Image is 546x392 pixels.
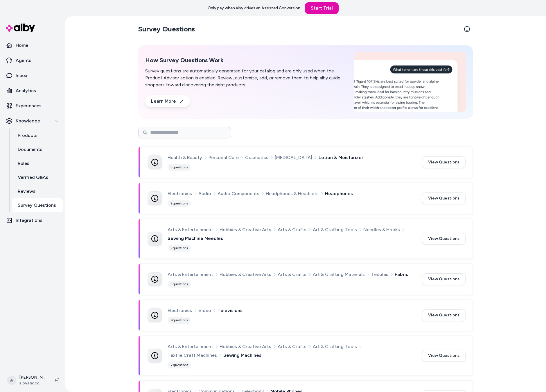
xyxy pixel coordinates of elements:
a: Survey Questions [12,198,63,212]
span: A [7,376,16,385]
span: Arts & Crafts [278,343,306,350]
span: Headphones & Headsets [266,190,319,197]
a: Analytics [2,84,63,98]
span: Electronics [168,190,192,197]
h2: How Survey Questions Work [145,57,347,64]
p: Experiences [16,102,42,109]
span: Cosmetics [245,154,268,161]
span: albyandco SolCon [19,380,45,386]
a: Inbox [2,69,63,83]
span: Art & Crafting Tools [313,343,357,350]
p: Documents [18,146,42,153]
span: Sewing Machines [223,352,261,359]
p: Rules [18,160,29,167]
span: Audio [198,190,211,197]
span: Fabric [395,271,408,278]
button: View Questions [422,156,466,168]
span: Lotion & Moisturizer [319,154,363,161]
a: Verified Q&As [12,170,63,184]
span: Needles & Hooks [363,226,400,234]
p: Agents [16,57,31,64]
button: Knowledge [2,114,63,128]
a: Experiences [2,99,63,113]
span: Arts & Entertainment [168,343,213,350]
span: Health & Beauty [168,154,202,161]
span: Textiles [371,271,388,278]
span: Video [198,307,211,314]
span: Art & Crafting Materials [313,271,365,278]
a: Integrations [2,213,63,227]
button: View Questions [422,273,466,285]
p: Survey Questions [18,202,56,209]
span: Audio Components [218,190,259,197]
p: Survey questions are automatically generated for your catalog and are only used when the Product ... [145,67,347,88]
span: Televisions [218,307,243,314]
div: 5 questions [168,281,191,288]
span: Personal Care [209,154,239,161]
p: Products [18,132,37,139]
span: Arts & Entertainment [168,271,213,278]
span: Headphones [325,190,353,197]
span: Art & Crafting Tools [313,226,357,234]
button: View Questions [422,233,466,245]
span: Hobbies & Creative Arts [220,226,271,234]
h2: Survey Questions [138,24,195,34]
p: Inbox [16,72,27,79]
p: Analytics [16,87,36,94]
p: Reviews [18,188,35,195]
span: [MEDICAL_DATA] [275,154,312,161]
span: Textile Craft Machines [168,352,217,359]
a: Rules [12,156,63,170]
a: Agents [2,54,63,67]
span: Sewing Machine Needles [168,235,223,242]
a: Reviews [12,184,63,198]
span: Arts & Entertainment [168,226,213,234]
a: Documents [12,142,63,156]
span: Electronics [168,307,192,314]
button: A[PERSON_NAME]albyandco SolCon [3,371,50,390]
a: Home [2,38,63,52]
button: View Questions [422,309,466,321]
span: Hobbies & Creative Arts [220,271,271,278]
div: 7 questions [168,361,191,368]
p: Home [16,42,28,49]
div: 9 questions [168,317,191,324]
span: Arts & Crafts [278,226,306,234]
p: Only pay when alby drives an Assisted Conversion [208,5,300,11]
div: 5 questions [168,164,191,171]
button: View Questions [422,193,466,204]
div: 2 questions [168,245,191,252]
span: Hobbies & Creative Arts [220,343,271,350]
p: [PERSON_NAME] [19,375,45,380]
a: Learn More [145,95,190,107]
p: Verified Q&As [18,174,48,181]
img: alby Logo [6,24,35,32]
a: Start Trial [305,2,339,14]
div: 2 questions [168,200,191,207]
img: How Survey Questions Work [354,52,466,112]
button: View Questions [422,350,466,361]
p: Knowledge [16,117,40,124]
p: Integrations [16,217,42,224]
span: Arts & Crafts [278,271,306,278]
a: Products [12,129,63,142]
